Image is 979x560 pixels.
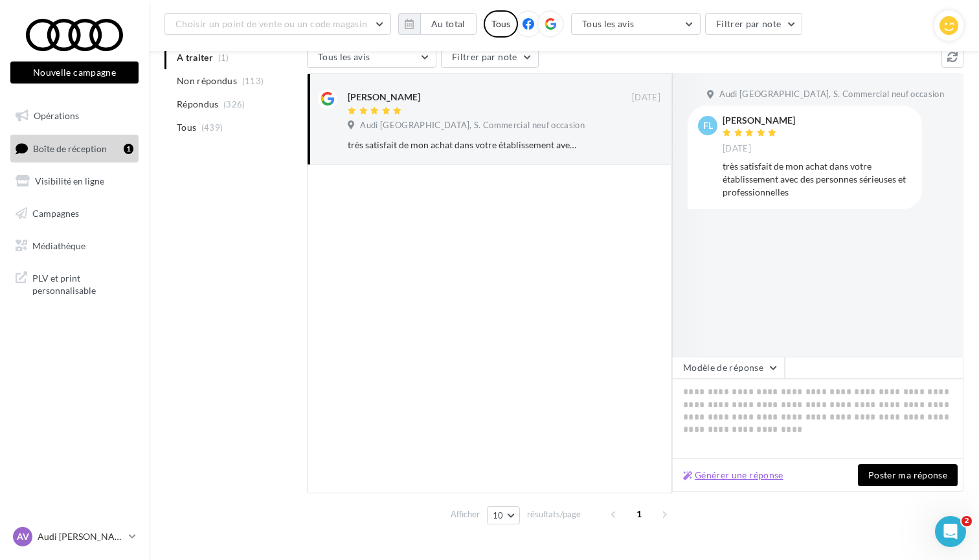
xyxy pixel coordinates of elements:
[723,116,795,125] div: [PERSON_NAME]
[360,120,585,131] span: Audi [GEOGRAPHIC_DATA], S. Commercial neuf occasion
[35,175,104,186] span: Visibilité en ligne
[962,516,972,526] span: 2
[17,530,29,543] span: AV
[177,74,237,87] span: Non répondus
[38,530,124,543] p: Audi [PERSON_NAME]
[32,240,85,251] span: Médiathèque
[484,10,518,38] div: Tous
[164,13,391,35] button: Choisir un point de vente ou un code magasin
[32,208,79,219] span: Campagnes
[8,135,141,162] a: Boîte de réception1
[318,51,370,62] span: Tous les avis
[8,264,141,302] a: PLV et print personnalisable
[398,13,477,35] button: Au total
[493,510,504,521] span: 10
[223,99,245,109] span: (326)
[632,92,660,104] span: [DATE]
[935,516,966,547] iframe: Intercom live chat
[672,357,785,379] button: Modèle de réponse
[858,464,958,486] button: Poster ma réponse
[678,467,789,483] button: Générer une réponse
[527,508,581,521] span: résultats/page
[629,504,649,524] span: 1
[723,160,912,199] div: très satisfait de mon achat dans votre établissement avec des personnes sérieuses et professionne...
[201,122,223,133] span: (439)
[582,18,635,29] span: Tous les avis
[33,142,107,153] span: Boîte de réception
[34,110,79,121] span: Opérations
[8,102,141,129] a: Opérations
[348,139,576,151] div: très satisfait de mon achat dans votre établissement avec des personnes sérieuses et professionne...
[32,269,133,297] span: PLV et print personnalisable
[124,144,133,154] div: 1
[348,91,420,104] div: [PERSON_NAME]
[307,46,436,68] button: Tous les avis
[8,232,141,260] a: Médiathèque
[420,13,477,35] button: Au total
[705,13,803,35] button: Filtrer par note
[242,76,264,86] span: (113)
[175,18,367,29] span: Choisir un point de vente ou un code magasin
[441,46,539,68] button: Filtrer par note
[8,168,141,195] a: Visibilité en ligne
[571,13,701,35] button: Tous les avis
[703,119,713,132] span: FL
[10,62,139,84] button: Nouvelle campagne
[487,506,520,524] button: 10
[719,89,944,100] span: Audi [GEOGRAPHIC_DATA], S. Commercial neuf occasion
[8,200,141,227] a: Campagnes
[10,524,139,549] a: AV Audi [PERSON_NAME]
[451,508,480,521] span: Afficher
[177,98,219,111] span: Répondus
[177,121,196,134] span: Tous
[723,143,751,155] span: [DATE]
